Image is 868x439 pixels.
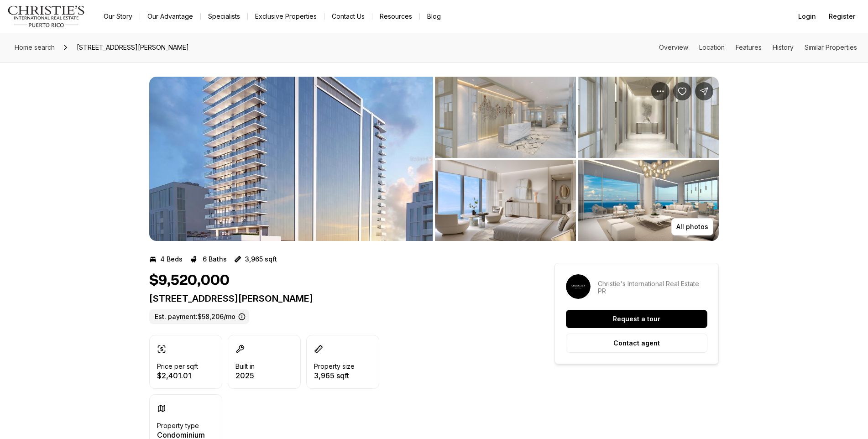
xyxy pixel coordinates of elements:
button: Property options [651,82,669,100]
p: Price per sqft [157,363,198,370]
a: Our Advantage [140,10,200,23]
button: View image gallery [435,77,576,158]
p: Contact agent [613,340,660,347]
span: Register [829,13,855,20]
button: Save Property: 1149 ASHFORD AVENUE VANDERBILT RESIDENCES #1602 [673,82,691,100]
p: Built in [235,363,255,370]
p: Christie's International Real Estate PR [598,280,707,295]
button: Share Property: 1149 ASHFORD AVENUE VANDERBILT RESIDENCES #1602 [695,82,713,100]
nav: Page section menu [659,44,857,51]
a: Home search [11,40,58,55]
a: Skip to: Location [699,43,725,51]
p: 6 Baths [203,256,227,263]
a: Exclusive Properties [248,10,324,23]
button: View image gallery [435,160,576,241]
p: Property type [157,422,199,429]
button: Register [823,7,861,26]
a: Skip to: History [773,43,794,51]
button: Request a tour [566,310,707,328]
div: Listing Photos [149,77,719,241]
p: Property size [314,363,355,370]
button: Login [793,7,821,26]
a: Skip to: Similar Properties [805,43,857,51]
button: 6 Baths [190,252,227,267]
button: Contact agent [566,334,707,353]
label: Est. payment: $58,206/mo [149,309,249,324]
button: View image gallery [578,160,719,241]
button: Contact Us [324,10,372,23]
p: 3,965 sqft [245,256,277,263]
span: [STREET_ADDRESS][PERSON_NAME] [73,40,193,55]
button: View image gallery [149,77,433,241]
a: Resources [372,10,419,23]
p: 3,965 sqft [314,372,355,379]
p: All photos [676,223,708,230]
a: Skip to: Overview [659,43,688,51]
p: 2025 [235,372,255,379]
li: 1 of 4 [149,77,433,241]
button: All photos [671,218,713,235]
span: Home search [15,43,55,51]
a: Blog [420,10,448,23]
a: Specialists [201,10,247,23]
p: $2,401.01 [157,372,198,379]
button: View image gallery [578,77,719,158]
a: Skip to: Features [736,43,762,51]
p: Condominium [157,431,205,439]
h1: $9,520,000 [149,272,230,289]
p: 4 Beds [160,256,183,263]
p: Request a tour [613,315,660,323]
span: Login [798,13,816,20]
a: Our Story [96,10,140,23]
img: logo [7,5,85,27]
p: [STREET_ADDRESS][PERSON_NAME] [149,293,522,304]
li: 2 of 4 [435,77,719,241]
